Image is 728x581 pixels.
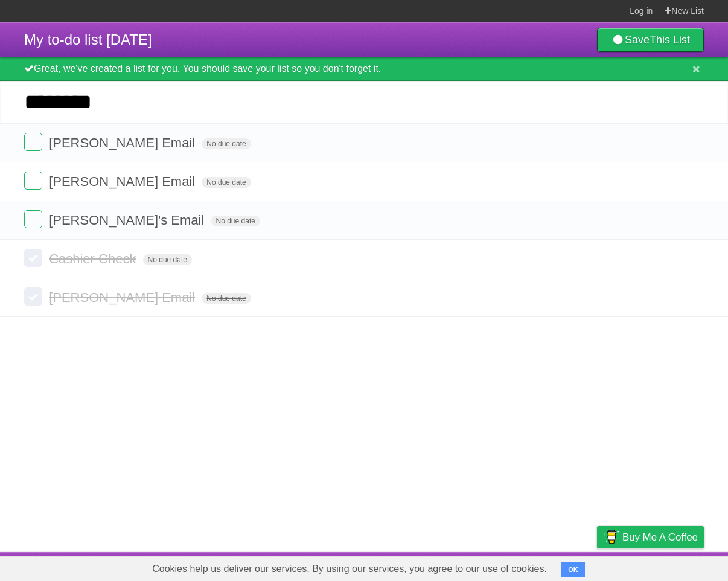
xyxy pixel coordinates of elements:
[561,562,585,577] button: OK
[603,527,619,547] img: Buy me a coffee
[24,287,42,306] label: Done
[24,31,152,48] span: My to-do list [DATE]
[49,213,207,228] span: [PERSON_NAME]'s Email
[24,210,42,228] label: Done
[49,290,198,305] span: [PERSON_NAME] Email
[581,555,613,578] a: Privacy
[540,555,567,578] a: Terms
[49,174,198,189] span: [PERSON_NAME] Email
[24,133,42,151] label: Done
[650,34,690,46] b: This List
[49,135,198,150] span: [PERSON_NAME] Email
[202,138,251,149] span: No due date
[622,527,698,548] span: Buy me a coffee
[140,557,559,581] span: Cookies help us deliver our services. By using our services, you agree to our use of cookies.
[202,177,251,188] span: No due date
[597,526,704,548] a: Buy me a coffee
[628,555,704,578] a: Suggest a feature
[49,251,139,266] span: Cashier Check
[476,555,525,578] a: Developers
[436,555,462,578] a: About
[24,172,42,190] label: Done
[597,28,704,52] a: SaveThis List
[143,254,192,265] span: No due date
[24,249,42,267] label: Done
[211,216,260,226] span: No due date
[202,293,251,304] span: No due date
